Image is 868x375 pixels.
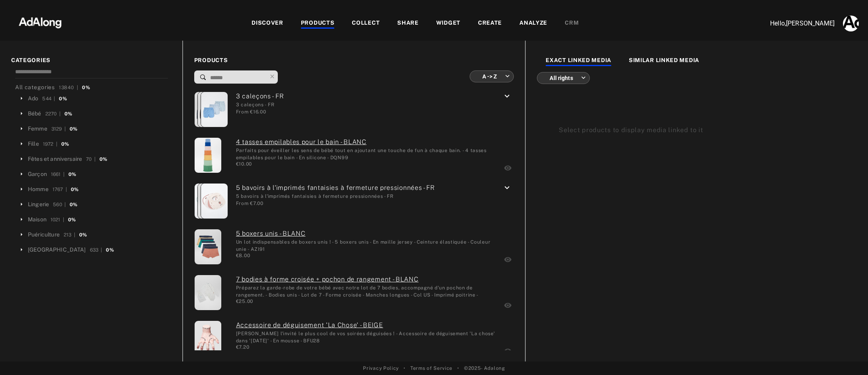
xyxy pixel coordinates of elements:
[236,193,435,200] div: 5 bavoirs à l'imprimés fantaisies à fermeture pressionnées - FR
[410,365,453,372] a: Terms of Service
[828,337,868,375] iframe: Chat Widget
[236,238,498,252] div: Un lot indispensables de boxers unis ! - 5 boxers unis - En maille jersey - Ceinture élastiquée -...
[841,14,861,33] button: Account settings
[86,156,96,163] div: 70 |
[59,95,66,102] div: 0%
[502,183,512,193] i: keyboard_arrow_down
[195,138,221,173] img: 4-tasses-empilables-pour-le-bain-blanc-dqn99_1_fr1.jpg
[198,92,224,127] img: 3-calecons-bleu-aaf19_3_fr1.jpg
[352,19,380,28] div: COLLECT
[51,216,64,223] div: 1021 |
[477,66,510,87] div: A -> Z
[201,92,228,127] img: 3-calecons-bleu-aaf19_4_fr1.jpg
[236,147,498,160] div: Parfaits pour éveiller les sens de bébé tout en ajoutant une touche de fun à chaque bain. - 4 tas...
[11,56,171,64] span: CATEGORIES
[28,246,86,254] div: [GEOGRAPHIC_DATA]
[755,19,835,28] p: Hello, [PERSON_NAME]
[71,186,78,193] div: 0%
[236,275,498,284] a: (ada-kiabi-17397) 7 bodies à forme croisée + pochon de rangement - BLANC: Préparez la garde-robe ...
[68,216,76,223] div: 0%
[28,230,60,239] div: Puériculture
[236,229,498,238] a: (ada-kiabi-17877) 5 boxers unis - BLANC: Un lot indispensables de boxers unis ! - 5 boxers unis -...
[45,110,60,117] div: 2270 |
[397,19,419,28] div: SHARE
[28,185,49,193] div: Homme
[106,246,113,254] div: 0%
[64,231,75,238] div: 213 |
[236,200,435,207] div: From €7.00
[28,170,47,178] div: Garçon
[301,19,335,28] div: PRODUCTS
[198,184,224,219] img: 5-bavoirs-a-limprimes-fantaisies-a-fermeture-pressionnees-marron-cvv50_2_fr1.jpg
[5,10,75,34] img: 63233d7d88ed69de3c212112c67096b6.png
[51,125,66,133] div: 3129 |
[90,246,102,254] div: 633 |
[28,215,47,224] div: Maison
[195,184,221,219] img: 5-bavoirs-a-limprimes-fantaisies-a-fermeture-pressionnees-bleu-cvv50_3_fr1.jpg
[79,231,87,238] div: 0%
[70,201,77,208] div: 0%
[194,56,514,64] span: PRODUCTS
[70,125,77,133] div: 0%
[236,344,498,351] div: €7.20
[404,365,406,372] span: •
[236,298,498,305] div: €25.00
[53,186,67,193] div: 1767 |
[201,184,228,219] img: 5-bavoirs-a-limprimes-fantaisies-a-fermeture-pressionnees-rose-cvv50_1_fr1.jpg
[28,155,82,163] div: Fêtes et anniversaire
[42,95,55,102] div: 544 |
[502,92,512,101] i: keyboard_arrow_down
[546,56,611,66] div: EXACT LINKED MEDIA
[436,19,460,28] div: WIDGET
[195,92,221,127] img: 3-calecons-bleu-aaf19_1_fr1.jpg
[82,84,90,91] div: 0%
[236,320,498,330] a: (ada-kiabi-1031) Accessoire de déguisement 'La Chose' - BEIGE: Soyez l'invité le plus cool de vos...
[236,252,498,259] div: €8.00
[629,56,699,66] div: SIMILAR LINKED MEDIA
[565,19,579,28] div: CRM
[28,109,41,118] div: Bébé
[559,125,835,135] div: Select products to display media linked to it
[843,16,859,31] img: AAuE7mCcxfrEYqyvOQj0JEqcpTTBGQ1n7nJRUNytqTeM
[236,284,498,298] div: Préparez la garde-robe de votre bébé avec notre lot de 7 bodies, accompagné d'un pochon de rangem...
[519,19,547,28] div: ANALYZE
[28,125,47,133] div: Femme
[363,365,399,372] a: Privacy Policy
[68,171,76,178] div: 0%
[236,160,498,168] div: €10.00
[195,321,221,356] img: accessoire-de-deguisement-la-chose-beige-bfu28_1_fr1.jpg
[252,19,283,28] div: DISCOVER
[64,110,72,117] div: 0%
[53,201,66,208] div: 560 |
[28,200,49,209] div: Lingerie
[28,94,38,103] div: Ado
[464,365,505,372] span: © 2025 - Adalong
[195,229,221,264] img: 5-boxers-unis-blanc-azi91_5_fr1.jpg
[236,101,284,108] div: 3 caleçons - FR
[236,108,284,115] div: From €16.00
[61,141,69,148] div: 0%
[544,67,585,88] div: All rights
[59,84,78,91] div: 13840 |
[195,275,221,310] img: 7-bodies-a-forme-croisee-pochon-de-rangement-blanc-btf46_1_fr1.jpg
[478,19,502,28] div: CREATE
[457,365,459,372] span: •
[236,137,498,147] a: (ada-kiabi-3766) 4 tasses empilables pour le bain - BLANC: Parfaits pour éveiller les sens de béb...
[43,141,57,148] div: 1972 |
[236,330,498,344] div: Soyez l'invité le plus cool de vos soirées déguisées ! - Accessoire de déguisement 'La chose' dan...
[28,140,39,148] div: Fille
[51,171,64,178] div: 1661 |
[99,156,107,163] div: 0%
[15,83,90,92] div: All categories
